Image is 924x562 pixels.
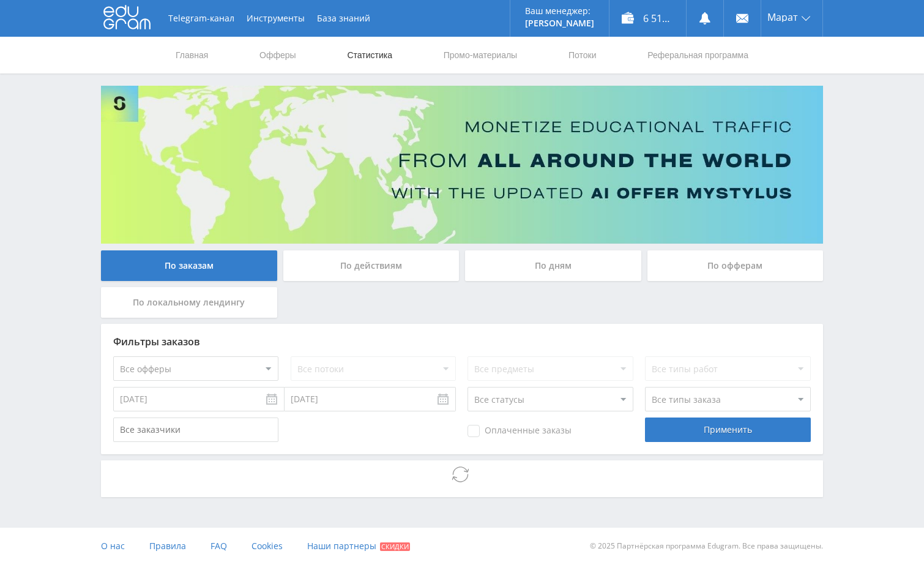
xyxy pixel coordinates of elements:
input: Все заказчики [113,418,278,442]
p: Ваш менеджер: [525,6,594,16]
div: По офферам [647,250,824,281]
span: FAQ [211,540,227,552]
span: Правила [149,540,186,552]
span: Марат [767,12,798,22]
span: Cookies [251,540,283,552]
span: О нас [101,540,125,552]
a: Офферы [258,37,297,73]
a: Главная [174,37,209,73]
p: [PERSON_NAME] [525,18,594,28]
a: Реферальная программа [646,37,750,73]
div: Применить [645,418,810,442]
span: Скидки [380,542,410,551]
div: По действиям [283,250,460,281]
img: Banner [101,86,823,244]
div: По дням [465,250,641,281]
a: Промо-материалы [442,37,518,73]
div: Фильтры заказов [113,336,811,347]
span: Наши партнеры [307,540,376,552]
div: По заказам [101,250,277,281]
span: Оплаченные заказы [468,425,572,437]
div: По локальному лендингу [101,287,277,318]
a: Потоки [567,37,598,73]
a: Статистика [346,37,393,73]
